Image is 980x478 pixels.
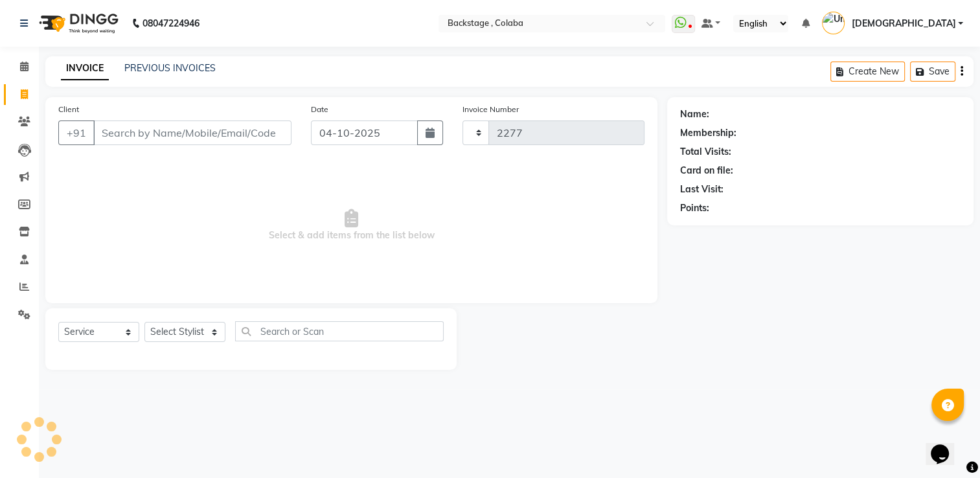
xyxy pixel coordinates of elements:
[61,57,109,80] a: INVOICE
[462,104,519,115] label: Invoice Number
[680,145,731,159] div: Total Visits:
[851,17,955,30] span: [DEMOGRAPHIC_DATA]
[680,183,724,196] div: Last Visit:
[58,161,644,290] span: Select & add items from the list below
[830,62,905,82] button: Create New
[822,12,845,34] img: Umesh
[680,126,736,140] div: Membership:
[58,104,79,115] label: Client
[680,108,709,121] div: Name:
[926,426,967,465] iframe: chat widget
[142,5,199,41] b: 08047224946
[58,120,95,145] button: +91
[680,164,733,177] div: Card on file:
[910,62,955,82] button: Save
[680,201,709,215] div: Points:
[311,104,328,115] label: Date
[33,5,122,41] img: logo
[93,120,291,145] input: Search by Name/Mobile/Email/Code
[124,62,216,74] a: PREVIOUS INVOICES
[235,321,444,341] input: Search or Scan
